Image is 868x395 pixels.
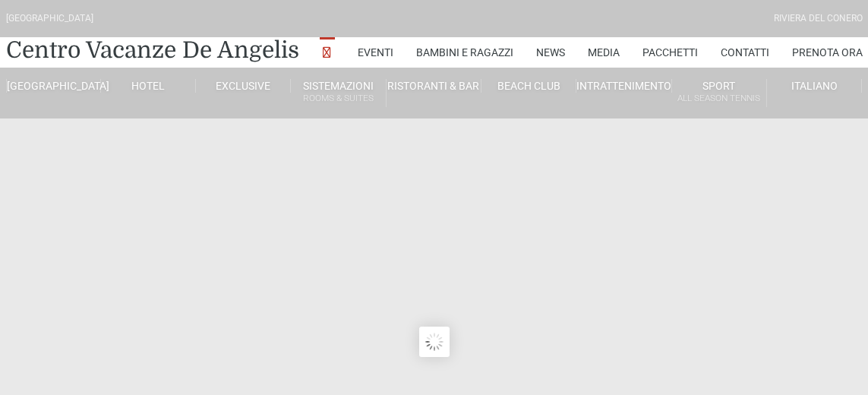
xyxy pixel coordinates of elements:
[291,91,385,106] small: Rooms & Suites
[196,79,291,93] a: Exclusive
[791,80,838,92] span: Italiano
[767,79,862,93] a: Italiano
[6,79,101,93] a: [GEOGRAPHIC_DATA]
[672,79,767,107] a: SportAll Season Tennis
[576,79,671,93] a: Intrattenimento
[672,91,766,106] small: All Season Tennis
[291,79,386,107] a: SistemazioniRooms & Suites
[387,79,481,93] a: Ristoranti & Bar
[774,11,863,26] div: Riviera Del Conero
[358,37,393,68] a: Eventi
[101,79,196,93] a: Hotel
[481,79,576,93] a: Beach Club
[6,35,299,65] a: Centro Vacanze De Angelis
[536,37,565,68] a: News
[721,37,769,68] a: Contatti
[6,11,93,26] div: [GEOGRAPHIC_DATA]
[792,37,863,68] a: Prenota Ora
[416,37,513,68] a: Bambini e Ragazzi
[642,37,698,68] a: Pacchetti
[588,37,620,68] a: Media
